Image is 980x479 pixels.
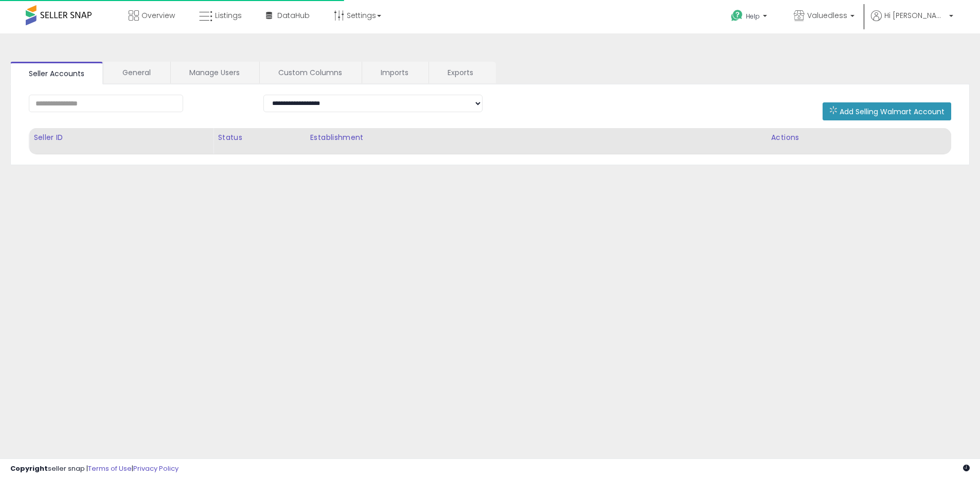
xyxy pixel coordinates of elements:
a: Exports [429,62,495,83]
span: Help [746,12,760,21]
a: Help [723,2,777,33]
a: Terms of Use [88,464,132,473]
div: Status [218,132,301,143]
div: Establishment [310,132,762,143]
div: Seller ID [33,132,209,143]
a: Hi [PERSON_NAME] [871,10,953,33]
div: Actions [771,132,947,143]
span: Add Selling Walmart Account [840,107,945,117]
a: General [104,62,169,83]
strong: Copyright [10,464,48,473]
div: seller snap | | [10,464,179,474]
span: Listings [215,10,242,21]
span: Overview [141,10,175,21]
span: Valuedless [807,10,847,21]
span: DataHub [277,10,310,21]
a: Manage Users [171,62,258,83]
i: Get Help [730,9,743,22]
a: Custom Columns [260,62,361,83]
a: Imports [362,62,427,83]
span: Hi [PERSON_NAME] [884,10,946,21]
button: Add Selling Walmart Account [823,102,951,120]
a: Privacy Policy [133,464,179,473]
a: Seller Accounts [10,62,103,84]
